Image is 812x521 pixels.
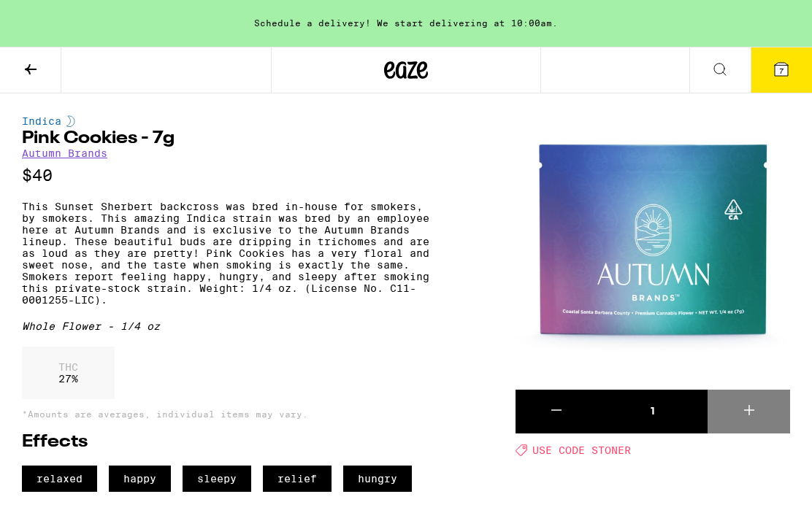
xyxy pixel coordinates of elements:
[22,201,443,306] p: This Sunset Sherbert backcross was bred in-house for smokers, by smokers. This amazing Indica str...
[532,444,631,456] span: USE CODE STONER
[183,466,251,492] span: sleepy
[66,115,75,127] img: indicaColor.svg
[516,115,790,390] img: Autumn Brands - Pink Cookies - 7g
[263,466,332,492] span: relief
[22,409,443,419] p: *Amounts are averages, individual items may vary.
[22,320,443,332] div: Whole Flower - 1/4 oz
[22,115,443,127] div: Indica
[22,166,443,185] p: $40
[58,361,78,373] p: THC
[22,347,115,399] div: 27 %
[779,66,784,75] span: 7
[22,130,443,147] h1: Pink Cookies - 7g
[22,466,97,492] span: relaxed
[751,47,812,93] button: 7
[598,404,708,419] div: 1
[109,466,171,492] span: happy
[22,147,107,159] a: Autumn Brands
[22,433,443,451] h2: Effects
[343,466,412,492] span: hungry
